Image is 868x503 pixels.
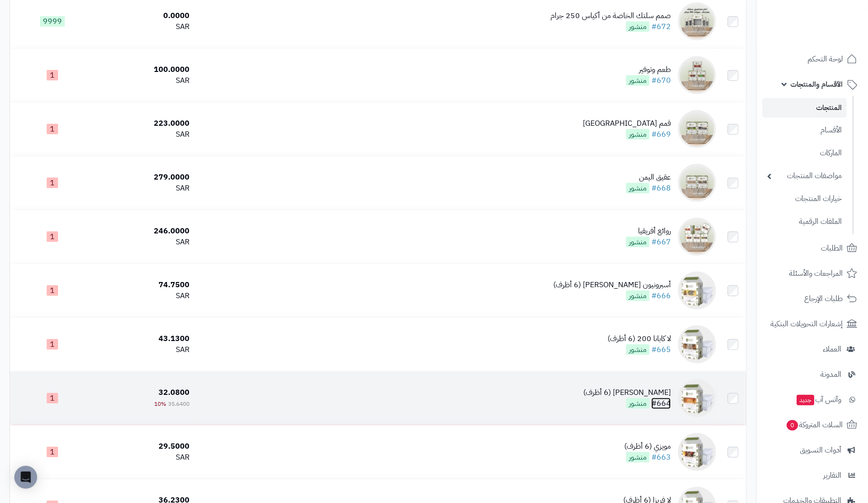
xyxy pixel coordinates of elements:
div: 100.0000 [99,64,190,75]
span: 35.6400 [168,400,190,408]
div: 74.7500 [99,280,190,291]
span: التقارير [823,469,841,482]
div: SAR [99,291,190,302]
div: SAR [99,21,190,32]
img: روائع أفريقيا [678,218,716,256]
div: SAR [99,344,190,355]
span: منشور [626,237,649,247]
div: مويزي (6 أظرف) [624,441,671,452]
div: قمم [GEOGRAPHIC_DATA] [583,118,671,129]
span: منشور [626,21,649,32]
a: وآتس آبجديد [762,388,862,411]
img: كيفي تينيا (6 أظرف) [678,379,716,417]
span: 1 [47,339,58,350]
div: 279.0000 [99,172,190,183]
span: 32.0800 [159,387,190,398]
a: #668 [651,182,671,194]
a: #670 [651,75,671,86]
a: الماركات [762,143,847,163]
a: #666 [651,290,671,302]
div: عقيق اليمن [626,172,671,183]
span: 1 [47,393,58,403]
span: 1 [47,285,58,296]
a: السلات المتروكة0 [762,413,862,436]
a: #667 [651,236,671,248]
span: السلات المتروكة [786,418,843,432]
a: #663 [651,452,671,463]
img: صمم سلتك الخاصة من أكياس 250 جرام [678,2,716,40]
a: #672 [651,21,671,32]
a: أدوات التسويق [762,439,862,462]
div: صمم سلتك الخاصة من أكياس 250 جرام [550,10,671,21]
div: 43.1300 [99,333,190,344]
img: logo-2.png [803,23,859,43]
span: جديد [797,395,814,405]
img: طعم وتوفير [678,56,716,94]
img: عقيق اليمن [678,164,716,202]
span: منشور [626,75,649,86]
span: وآتس آب [796,393,841,406]
a: الملفات الرقمية [762,211,847,232]
span: منشور [626,344,649,355]
a: #665 [651,344,671,355]
span: لوحة التحكم [808,52,843,66]
img: قمم إندونيسيا [678,110,716,148]
div: SAR [99,183,190,194]
span: 1 [47,447,58,457]
img: أسبرونيون باشن (6 أظرف) [678,272,716,310]
div: 29.5000 [99,441,190,452]
span: الطلبات [821,241,843,255]
div: SAR [99,129,190,140]
div: 0.0000 [99,10,190,21]
div: طعم وتوفير [626,64,671,75]
div: 246.0000 [99,226,190,237]
a: طلبات الإرجاع [762,287,862,310]
span: الأقسام والمنتجات [790,78,843,91]
img: مويزي (6 أظرف) [678,433,716,471]
span: أدوات التسويق [800,443,841,457]
span: منشور [626,291,649,301]
span: 10% [154,400,166,408]
div: روائع أفريقيا [626,226,671,237]
div: [PERSON_NAME] (6 أظرف) [583,387,671,398]
div: 223.0000 [99,118,190,129]
span: المدونة [820,368,841,381]
div: Open Intercom Messenger [14,466,37,489]
img: لا كابانا 200 (6 أظرف) [678,325,716,363]
span: 1 [47,70,58,80]
span: 1 [47,231,58,242]
span: طلبات الإرجاع [804,292,843,305]
a: المنتجات [762,98,847,118]
span: منشور [626,129,649,140]
span: المراجعات والأسئلة [789,267,843,280]
div: SAR [99,452,190,463]
span: منشور [626,452,649,463]
a: العملاء [762,338,862,361]
a: المراجعات والأسئلة [762,262,862,285]
a: #669 [651,129,671,140]
a: مواصفات المنتجات [762,166,847,186]
span: 1 [47,124,58,134]
span: إشعارات التحويلات البنكية [770,317,843,331]
span: العملاء [823,342,841,356]
a: #664 [651,398,671,409]
span: منشور [626,183,649,193]
span: 9999 [40,16,65,27]
div: أسبرونيون [PERSON_NAME] (6 أظرف) [553,280,671,291]
a: إشعارات التحويلات البنكية [762,312,862,335]
a: لوحة التحكم [762,48,862,70]
span: منشور [626,398,649,409]
span: 0 [787,420,798,430]
a: المدونة [762,363,862,386]
a: التقارير [762,464,862,487]
a: الأقسام [762,120,847,141]
div: SAR [99,237,190,248]
div: SAR [99,75,190,86]
span: 1 [47,178,58,188]
div: لا كابانا 200 (6 أظرف) [608,333,671,344]
a: الطلبات [762,237,862,260]
a: خيارات المنتجات [762,189,847,209]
